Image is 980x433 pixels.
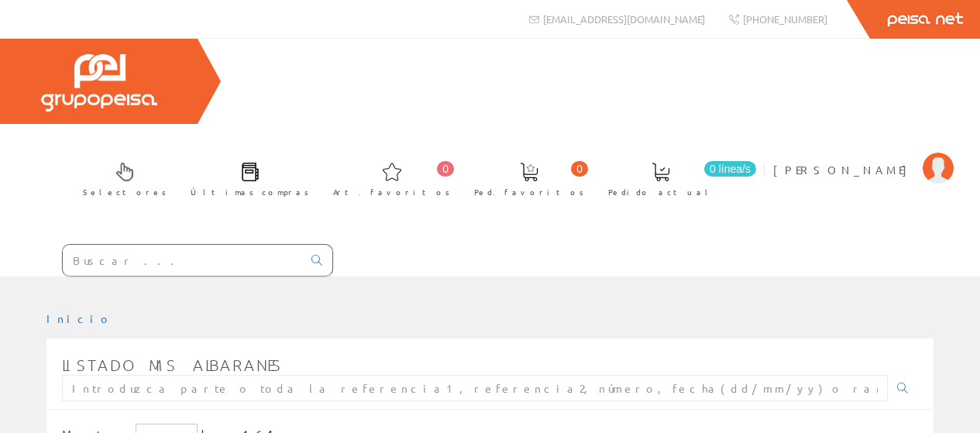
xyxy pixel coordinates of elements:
[62,356,283,374] span: Listado mis albaranes
[333,184,450,200] span: Art. favoritos
[571,161,588,177] span: 0
[175,149,317,206] a: Últimas compras
[46,311,112,325] a: Inicio
[83,184,167,200] span: Selectores
[191,184,309,200] span: Últimas compras
[41,54,157,112] img: Grupo Peisa
[608,184,714,200] span: Pedido actual
[62,375,888,401] input: Introduzca parte o toda la referencia1, referencia2, número, fecha(dd/mm/yy) o rango de fechas(dd...
[773,149,954,164] a: [PERSON_NAME]
[63,245,302,276] input: Buscar ...
[743,12,827,26] span: [PHONE_NUMBER]
[704,161,756,177] span: 0 línea/s
[67,149,174,206] a: Selectores
[474,184,584,200] span: Ped. favoritos
[773,162,915,177] span: [PERSON_NAME]
[543,12,705,26] span: [EMAIL_ADDRESS][DOMAIN_NAME]
[437,161,454,177] span: 0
